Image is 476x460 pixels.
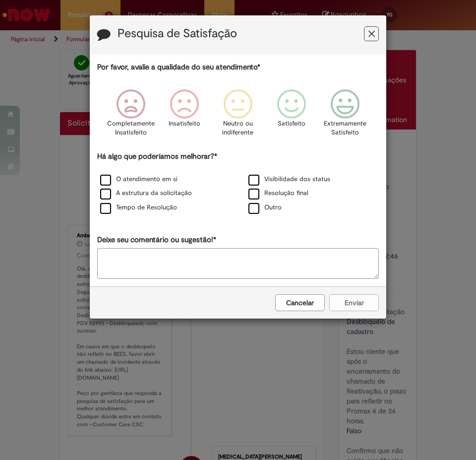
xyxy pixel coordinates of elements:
[100,175,178,184] label: O atendimento em si
[100,189,192,198] label: A estrutura da solicitação
[159,82,210,150] div: Insatisfeito
[105,82,156,150] div: Completamente Insatisfeito
[220,119,256,137] p: Neutro ou indiferente
[118,27,237,40] label: Pesquisa de Satisfação
[97,62,260,72] label: Por favor, avalie a qualidade do seu atendimento*
[248,175,330,184] label: Visibilidade dos status
[248,203,282,212] label: Outro
[248,189,308,198] label: Resolução final
[275,294,325,311] button: Cancelar
[169,119,200,129] p: Insatisfeito
[324,119,366,137] p: Extremamente Satisfeito
[97,151,379,215] div: Há algo que poderíamos melhorar?*
[213,82,263,150] div: Neutro ou indiferente
[320,82,370,150] div: Extremamente Satisfeito
[100,203,177,212] label: Tempo de Resolução
[97,235,216,245] label: Deixe seu comentário ou sugestão!*
[266,82,317,150] div: Satisfeito
[107,119,155,137] p: Completamente Insatisfeito
[278,119,305,129] p: Satisfeito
